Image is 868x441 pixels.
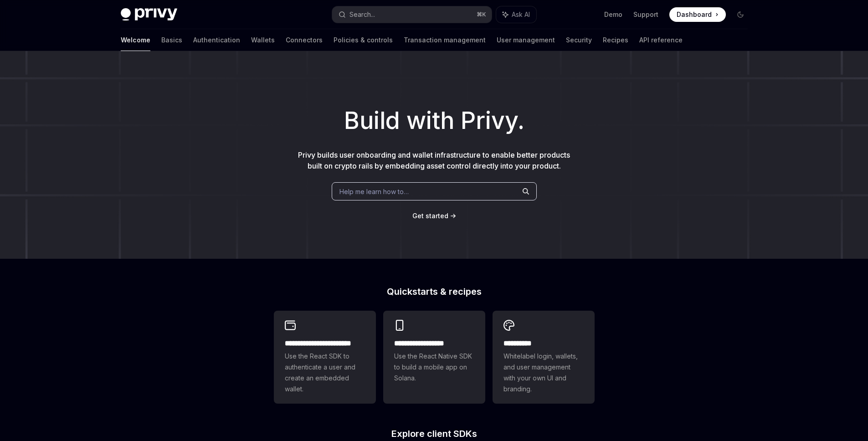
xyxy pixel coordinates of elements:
a: Get started [412,211,448,220]
span: Privy builds user onboarding and wallet infrastructure to enable better products built on crypto ... [298,150,570,170]
a: Basics [161,29,182,51]
button: Ask AI [496,6,536,23]
span: Help me learn how to… [339,187,409,196]
a: Policies & controls [334,29,393,51]
span: Dashboard [677,10,712,19]
a: Connectors [286,29,323,51]
span: Get started [412,212,448,220]
a: Security [566,29,592,51]
button: Toggle dark mode [733,7,748,22]
span: Ask AI [512,10,530,19]
button: Search...⌘K [332,6,492,23]
div: Search... [349,9,375,20]
a: Dashboard [669,7,726,22]
span: Use the React SDK to authenticate a user and create an embedded wallet. [285,351,365,395]
img: dark logo [121,8,177,21]
a: **** **** **** ***Use the React Native SDK to build a mobile app on Solana. [383,311,485,404]
a: User management [497,29,555,51]
a: Transaction management [404,29,486,51]
a: Welcome [121,29,150,51]
span: ⌘ K [477,11,486,18]
h2: Explore client SDKs [274,429,595,438]
h1: Build with Privy. [15,103,853,138]
a: Recipes [603,29,628,51]
a: **** *****Whitelabel login, wallets, and user management with your own UI and branding. [493,311,595,404]
h2: Quickstarts & recipes [274,287,595,296]
span: Use the React Native SDK to build a mobile app on Solana. [394,351,474,384]
a: Demo [604,10,622,19]
a: Wallets [251,29,275,51]
a: Authentication [193,29,240,51]
span: Whitelabel login, wallets, and user management with your own UI and branding. [503,351,584,395]
a: Support [633,10,658,19]
a: API reference [639,29,683,51]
